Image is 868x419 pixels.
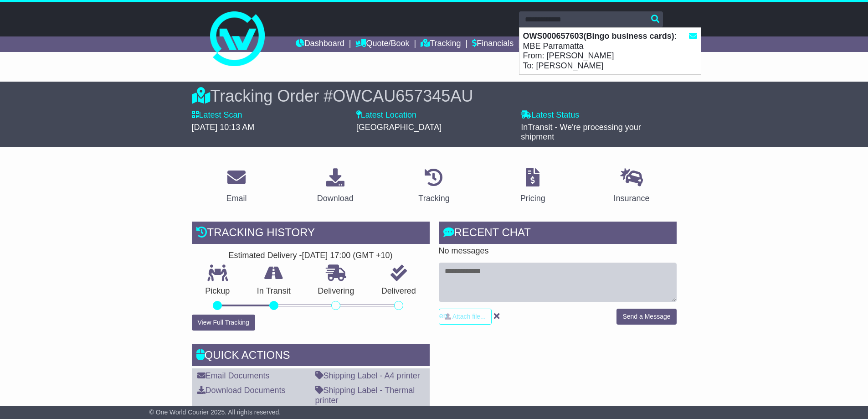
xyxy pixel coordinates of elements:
[418,192,449,205] div: Tracking
[315,386,415,405] a: Shipping Label - Thermal printer
[302,251,393,261] div: [DATE] 17:00 (GMT +10)
[616,309,676,325] button: Send a Message
[304,286,368,296] p: Delivering
[226,192,247,205] div: Email
[412,165,455,208] a: Tracking
[197,371,270,380] a: Email Documents
[220,165,252,208] a: Email
[192,251,430,261] div: Estimated Delivery -
[192,344,430,369] div: Quick Actions
[192,110,242,120] label: Latest Scan
[439,222,677,246] div: RECENT CHAT
[614,192,650,205] div: Insurance
[315,371,420,380] a: Shipping Label - A4 printer
[439,246,677,256] p: No messages
[520,192,545,205] div: Pricing
[149,409,281,416] span: © One World Courier 2025. All rights reserved.
[296,36,344,52] a: Dashboard
[197,386,286,395] a: Download Documents
[519,28,701,74] div: : MBE Parramatta From: [PERSON_NAME] To: [PERSON_NAME]
[523,31,674,41] strong: OWS000657603(Bingo business cards)
[192,222,430,246] div: Tracking history
[311,165,360,208] a: Download
[368,286,430,296] p: Delivered
[192,315,255,331] button: View Full Tracking
[192,123,255,132] span: [DATE] 10:13 AM
[355,36,409,52] a: Quote/Book
[333,87,473,105] span: OWCAU657345AU
[514,165,551,208] a: Pricing
[521,123,641,142] span: InTransit - We're processing your shipment
[243,286,304,296] p: In Transit
[356,110,416,120] label: Latest Location
[192,86,677,106] div: Tracking Order #
[608,165,656,208] a: Insurance
[421,36,461,52] a: Tracking
[521,110,579,120] label: Latest Status
[317,192,354,205] div: Download
[356,123,442,132] span: [GEOGRAPHIC_DATA]
[472,36,514,52] a: Financials
[192,286,244,296] p: Pickup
